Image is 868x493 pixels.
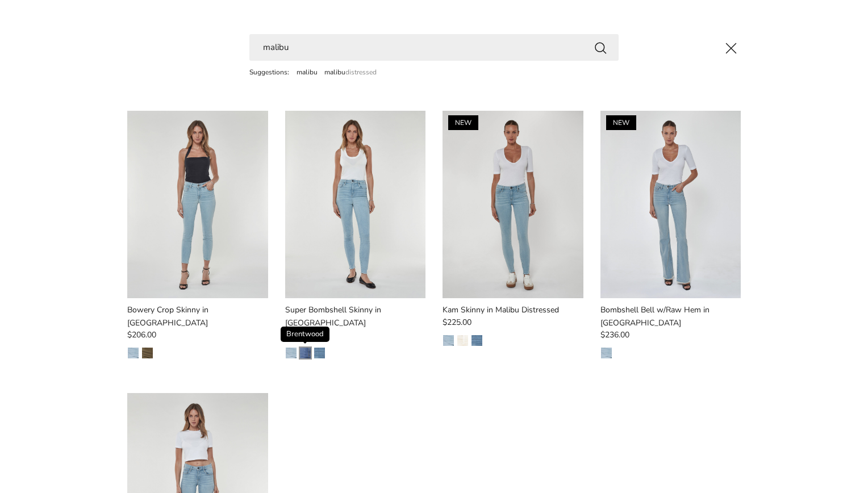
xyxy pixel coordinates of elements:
a: Creamsickle [457,335,469,346]
a: Bowery Crop Skinny in [GEOGRAPHIC_DATA] $206.00 MalibuArmy [127,304,268,359]
span: $206.00 [127,329,156,341]
img: Creamsickle [457,335,468,346]
img: Army [142,348,153,358]
span: $225.00 [443,316,471,329]
a: Malibu Destroy [443,335,454,346]
mark: malibu [324,68,345,77]
span: $236.00 [600,329,629,341]
a: Kam Skinny in Malibu Distressed $225.00 Malibu DestroyCreamsickleLaguna [443,304,583,346]
img: Malibu [601,348,612,358]
a: Malibu [127,347,139,359]
a: Laguna [314,347,325,359]
span: Suggestions: [249,68,289,77]
img: Malibu [128,348,139,358]
a: malibu [297,68,318,77]
a: Malibu [285,347,297,359]
a: Army [141,347,153,359]
div: Bombshell Bell w/Raw Hem in [GEOGRAPHIC_DATA] [600,304,741,329]
img: Laguna [314,348,325,358]
button: Close [716,33,746,64]
a: malibudistressed [324,68,377,77]
a: Bombshell Bell w/Raw Hem in [GEOGRAPHIC_DATA] $236.00 Malibu [600,304,741,359]
span: Brentwood [281,327,329,342]
a: Laguna [471,335,483,346]
a: Super Bombshell Skinny in [GEOGRAPHIC_DATA] $238.00 MalibuBrentwoodLaguna [285,304,426,359]
button: Search [594,40,607,55]
span: distressed [345,68,377,77]
div: Kam Skinny in Malibu Distressed [443,304,583,316]
a: Brentwood [299,347,311,359]
div: Bowery Crop Skinny in [GEOGRAPHIC_DATA] [127,304,268,329]
img: Brentwood [300,348,311,358]
img: Malibu Destroy [443,335,454,346]
img: Laguna [471,335,482,346]
img: Malibu [286,348,297,358]
div: Super Bombshell Skinny in [GEOGRAPHIC_DATA] [285,304,426,329]
a: Malibu [600,347,612,359]
input: Search [249,34,619,61]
